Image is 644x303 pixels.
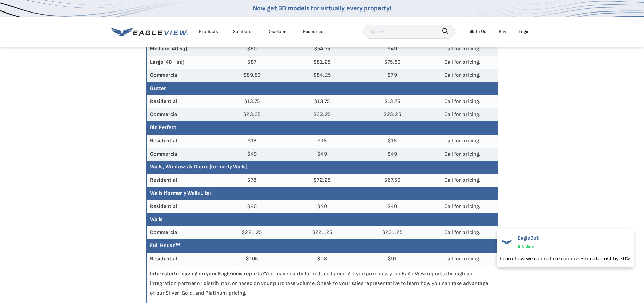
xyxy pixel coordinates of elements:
[217,95,287,109] td: $13.75
[267,27,288,36] a: Developer
[287,253,357,266] td: $98
[147,266,498,302] p: You may qualify for reduced pricing if you purchase your EagleView reports through an integration...
[147,213,498,227] th: Walls
[427,226,498,239] td: Call for pricing.
[500,254,630,262] div: Learn how we can reduce roofing estimate cost by 70%
[147,161,498,174] th: Walls, Windows & Doors (formerly Walls)
[217,148,287,161] td: $49
[147,69,217,82] th: Commercial
[147,239,498,253] th: Full House™
[147,108,217,121] th: Commercial
[147,95,217,109] th: Residential
[147,174,217,187] th: Residential
[287,69,357,82] td: $84.25
[357,174,427,187] td: $67.50
[427,69,498,82] td: Call for pricing.
[233,27,253,36] div: Solutions
[357,148,427,161] td: $49
[427,43,498,56] td: Call for pricing.
[150,271,265,277] strong: Interested in saving on your EagleView reports?
[217,200,287,213] td: $40
[427,95,498,109] td: Call for pricing.
[287,200,357,213] td: $40
[147,82,498,95] th: Gutter
[363,25,455,39] input: Search
[287,56,357,69] td: $81.25
[217,174,287,187] td: $78
[199,27,218,36] div: Products
[357,226,427,239] td: $221.25
[357,43,427,56] td: $49
[147,187,498,200] th: Walls (formerly WallsLite)
[217,56,287,69] td: $87
[499,27,506,36] a: Buy
[217,135,287,148] td: $18
[518,235,539,241] span: EagleBot
[303,27,325,36] div: Resources
[217,69,287,82] td: $89.50
[427,253,498,266] td: Call for pricing.
[427,174,498,187] td: Call for pricing.
[287,226,357,239] td: $221.25
[287,148,357,161] td: $49
[427,56,498,69] td: Call for pricing.
[357,69,427,82] td: $79
[147,135,217,148] th: Residential
[357,200,427,213] td: $40
[287,108,357,121] td: $23.25
[147,148,217,161] th: Commercial
[287,95,357,109] td: $13.75
[287,174,357,187] td: $72.25
[147,200,217,213] th: Residential
[147,226,217,239] th: Commercial
[253,4,391,13] a: Now get 3D models for virtually every property!
[217,108,287,121] td: $23.25
[357,108,427,121] td: $23.25
[147,43,217,56] th: Medium (40 sq)
[357,56,427,69] td: $75.50
[427,148,498,161] td: Call for pricing.
[217,43,287,56] td: $60
[427,108,498,121] td: Call for pricing.
[147,56,217,69] th: Large (40+ sq)
[287,43,357,56] td: $54.75
[500,235,514,249] img: EagleBot
[357,95,427,109] td: $13.75
[147,121,498,135] th: Bid Perfect
[427,135,498,148] td: Call for pricing.
[427,200,498,213] td: Call for pricing.
[357,253,427,266] td: $91
[357,135,427,148] td: $18
[522,243,534,250] span: Online
[467,27,486,36] div: Talk To Us
[217,253,287,266] td: $105
[287,135,357,148] td: $18
[147,253,217,266] th: Residential
[519,27,530,36] div: Login
[217,226,287,239] td: $221.25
